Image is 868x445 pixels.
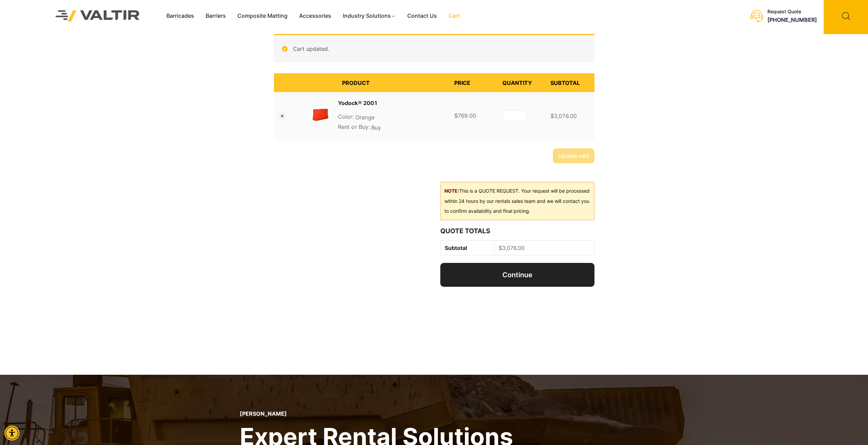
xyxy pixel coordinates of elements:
[240,411,513,417] p: [PERSON_NAME]
[440,227,594,235] h2: Quote Totals
[499,244,525,251] bdi: 3,076.00
[293,11,337,21] a: Accessories
[767,16,817,23] a: call (888) 496-3625
[550,113,577,119] bdi: 3,076.00
[454,112,476,119] bdi: 769.00
[278,112,286,120] a: Remove Yodock® 2001 from cart
[338,73,450,92] th: Product
[4,426,19,441] div: Accessibility Menu
[502,110,526,121] input: Product quantity
[338,99,377,107] a: Yodock® 2001
[441,241,494,255] th: Subtotal
[401,11,443,21] a: Contact Us
[450,73,498,92] th: Price
[498,73,546,92] th: Quantity
[338,123,446,133] p: Buy
[454,112,458,119] span: $
[338,113,354,121] dt: Color:
[443,11,466,21] a: Cart
[200,11,232,21] a: Barriers
[546,73,594,92] th: Subtotal
[767,9,817,15] div: Request Quote
[550,113,554,119] span: $
[47,1,149,30] img: Valtir Rentals
[499,244,502,251] span: $
[338,123,370,131] dt: Rent or Buy:
[274,34,594,62] div: Cart updated.
[444,188,459,194] b: NOTE:
[440,263,594,287] a: Continue
[338,113,446,123] p: Orange
[232,11,293,21] a: Composite Matting
[161,11,200,21] a: Barricades
[310,109,330,123] a: valtirrentals.com
[553,148,594,163] button: Update cart
[337,11,401,21] a: Industry Solutions
[440,182,594,221] div: This is a QUOTE REQUEST. Your request will be processed within 24 hours by our rentals sales team...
